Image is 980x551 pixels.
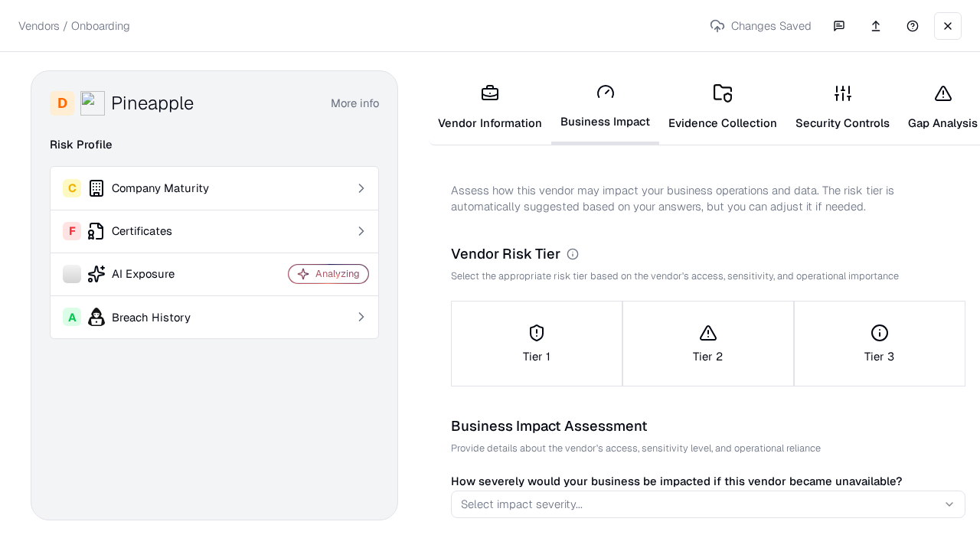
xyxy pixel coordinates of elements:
a: Evidence Collection [659,72,786,143]
button: Select impact severity... [451,491,965,518]
div: Analyzing [315,267,360,280]
div: Breach History [63,308,245,326]
a: Security Controls [786,72,899,143]
p: Provide details about the vendor's access, sensitivity level, and operational reliance [451,442,965,455]
p: Vendors / Onboarding [18,18,130,34]
div: F [63,222,81,240]
p: Tier 3 [864,348,894,364]
div: Pineapple [111,91,194,116]
div: Risk Profile [50,135,379,154]
div: C [63,179,81,197]
div: Vendor Risk Tier [451,245,965,263]
button: More info [331,90,379,117]
div: Business Impact Assessment [451,417,965,435]
div: A [63,308,81,326]
div: Company Maturity [63,179,245,197]
div: Certificates [63,222,245,240]
div: Select impact severity... [461,496,583,512]
img: Pineapple [80,91,105,116]
div: AI Exposure [63,265,245,283]
a: Vendor Information [429,72,551,143]
a: Business Impact [551,70,659,145]
p: Tier 2 [693,348,723,364]
p: Assess how this vendor may impact your business operations and data. The risk tier is automatical... [451,182,965,214]
div: D [50,91,74,116]
p: Changes Saved [704,11,818,40]
p: Tier 1 [523,348,550,364]
label: How severely would your business be impacted if this vendor became unavailable? [451,474,902,488]
p: Select the appropriate risk tier based on the vendor's access, sensitivity, and operational impor... [451,269,965,282]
